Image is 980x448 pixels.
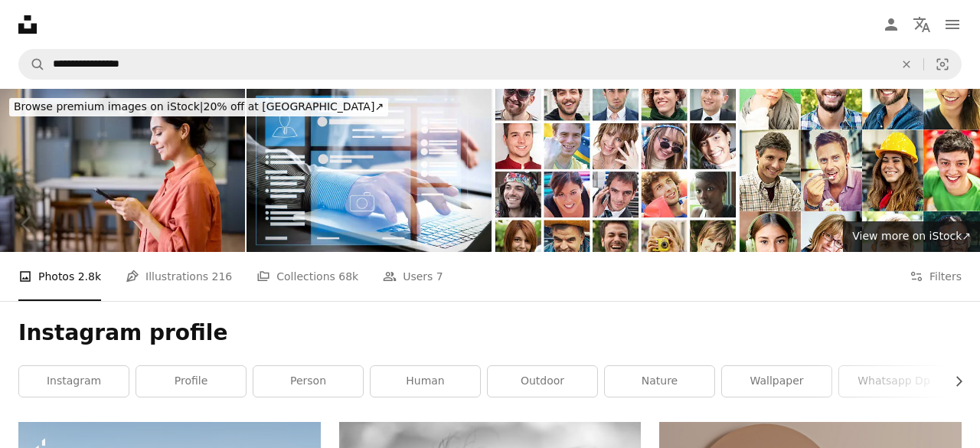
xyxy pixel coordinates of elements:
button: Menu [937,9,968,40]
img: close up of businessman working with mobile phone and stylus pen and laptop computer on wooden de... [247,89,492,252]
span: View more on iStock ↗ [852,230,971,242]
span: 20% off at [GEOGRAPHIC_DATA] ↗ [14,100,384,113]
a: Home — Unsplash [18,15,37,34]
a: Log in / Sign up [876,9,906,40]
a: person [253,366,363,397]
a: Illustrations 216 [126,252,232,301]
span: Browse premium images on iStock | [14,100,203,113]
a: profile [136,366,246,397]
a: whatsapp dp [839,366,949,397]
button: scroll list to the right [945,366,962,397]
a: human [371,366,480,397]
form: Find visuals sitewide [18,49,962,80]
button: Search Unsplash [19,50,45,79]
a: Collections 68k [256,252,358,301]
button: Visual search [924,50,961,79]
button: Clear [890,50,923,79]
a: Users 7 [383,252,443,301]
button: Language [906,9,937,40]
img: Friends Profiles on Social Network [493,89,738,252]
a: instagram [19,366,129,397]
span: 216 [212,268,233,285]
a: Next [926,151,980,298]
a: wallpaper [722,366,831,397]
a: nature [605,366,714,397]
span: 68k [338,268,358,285]
a: outdoor [488,366,597,397]
h1: Instagram profile [18,319,962,347]
button: Filters [910,252,962,301]
span: 7 [436,268,443,285]
a: View more on iStock↗ [843,221,980,252]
